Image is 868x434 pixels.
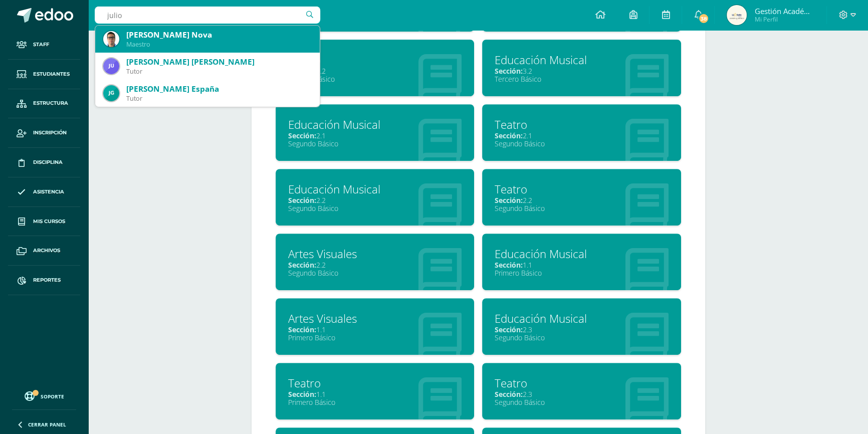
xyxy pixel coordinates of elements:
[276,363,475,419] a: TeatroSección:1.1Primero Básico
[288,117,462,132] div: Educación Musical
[33,158,63,166] span: Disciplina
[495,117,669,132] div: Teatro
[495,131,669,140] div: 2.1
[482,104,681,161] a: TeatroSección:2.1Segundo Básico
[495,333,669,342] div: Segundo Básico
[495,325,523,334] span: Sección:
[288,389,462,399] div: 1.1
[12,389,76,402] a: Soporte
[482,298,681,355] a: Educación MusicalSección:2.3Segundo Básico
[33,218,65,226] span: Mis cursos
[126,57,312,67] div: [PERSON_NAME] [PERSON_NAME]
[33,247,60,255] span: Archivos
[482,169,681,226] a: TeatroSección:2.2Segundo Básico
[126,30,312,40] div: [PERSON_NAME] Nova
[495,52,669,68] div: Educación Musical
[103,58,119,74] img: 2bbc43bd08a095c0c59b446b49d87104.png
[95,7,320,24] input: Busca un usuario...
[8,30,80,60] a: Staff
[495,195,523,205] span: Sección:
[276,40,475,96] a: TeatroSección:3.2Tercero Básico
[41,393,64,400] span: Soporte
[288,195,462,205] div: 2.2
[288,203,462,213] div: Segundo Básico
[727,5,747,25] img: ff93632bf489dcbc5131d32d8a4af367.png
[288,260,462,270] div: 2.2
[482,363,681,419] a: TeatroSección:2.3Segundo Básico
[495,389,669,399] div: 2.3
[495,139,669,148] div: Segundo Básico
[495,66,523,76] span: Sección:
[288,195,316,205] span: Sección:
[495,203,669,213] div: Segundo Básico
[495,389,523,399] span: Sección:
[288,333,462,342] div: Primero Básico
[103,85,119,101] img: 4173948f1c0e02e8cbcd404979fa9c1f.png
[495,195,669,205] div: 2.2
[288,181,462,197] div: Educación Musical
[288,325,316,334] span: Sección:
[754,6,814,16] span: Gestión Académica
[288,260,316,270] span: Sección:
[482,40,681,96] a: Educación MusicalSección:3.2Tercero Básico
[288,389,316,399] span: Sección:
[276,298,475,355] a: Artes VisualesSección:1.1Primero Básico
[33,70,70,78] span: Estudiantes
[698,13,709,24] span: 38
[8,148,80,177] a: Disciplina
[754,15,814,24] span: Mi Perfil
[495,246,669,262] div: Educación Musical
[288,52,462,68] div: Teatro
[288,74,462,84] div: Tercero Básico
[482,234,681,290] a: Educación MusicalSección:1.1Primero Básico
[288,246,462,262] div: Artes Visuales
[288,131,316,140] span: Sección:
[8,177,80,207] a: Asistencia
[288,311,462,326] div: Artes Visuales
[276,234,475,290] a: Artes VisualesSección:2.2Segundo Básico
[126,40,312,49] div: Maestro
[33,188,64,196] span: Asistencia
[495,131,523,140] span: Sección:
[8,60,80,89] a: Estudiantes
[495,311,669,326] div: Educación Musical
[276,169,475,226] a: Educación MusicalSección:2.2Segundo Básico
[288,66,462,76] div: 3.2
[495,181,669,197] div: Teatro
[288,375,462,391] div: Teatro
[126,84,312,94] div: [PERSON_NAME] España
[288,139,462,148] div: Segundo Básico
[103,31,119,47] img: 4c9214d6dc3ad1af441a6e04af4808ea.png
[288,268,462,278] div: Segundo Básico
[495,66,669,76] div: 3.2
[288,397,462,407] div: Primero Básico
[8,236,80,266] a: Archivos
[33,276,61,284] span: Reportes
[495,260,669,270] div: 1.1
[495,260,523,270] span: Sección:
[33,129,67,137] span: Inscripción
[126,94,312,103] div: Tutor
[28,421,66,428] span: Cerrar panel
[288,131,462,140] div: 2.1
[495,268,669,278] div: Primero Básico
[8,118,80,148] a: Inscripción
[495,74,669,84] div: Tercero Básico
[8,266,80,295] a: Reportes
[33,41,49,49] span: Staff
[8,89,80,119] a: Estructura
[276,104,475,161] a: Educación MusicalSección:2.1Segundo Básico
[495,375,669,391] div: Teatro
[288,325,462,334] div: 1.1
[8,207,80,237] a: Mis cursos
[495,397,669,407] div: Segundo Básico
[33,99,68,107] span: Estructura
[495,325,669,334] div: 2.3
[126,67,312,76] div: Tutor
